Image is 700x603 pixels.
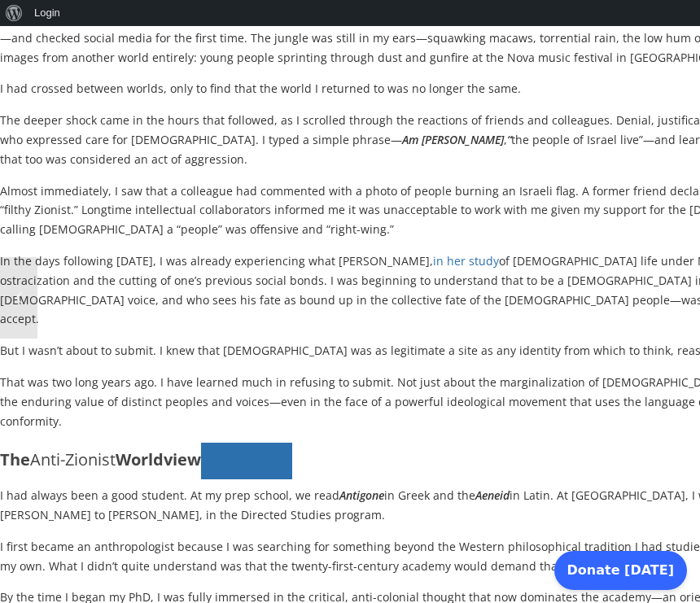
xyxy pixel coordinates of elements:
em: Am [PERSON_NAME] [402,132,504,147]
button: Link [201,443,292,479]
em: Antigone [339,487,384,503]
a: in her study [433,253,499,269]
strong: Worldview [116,448,201,470]
em: Aeneid [475,487,510,503]
em: “ [507,132,511,147]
